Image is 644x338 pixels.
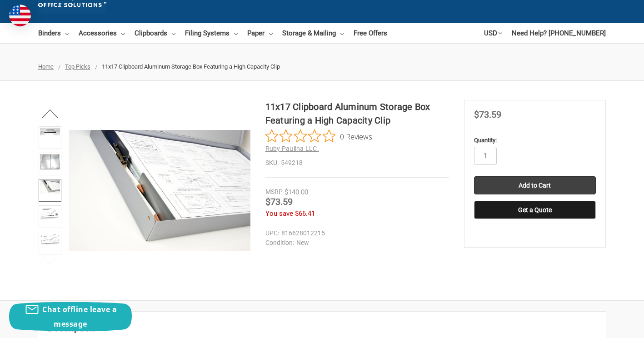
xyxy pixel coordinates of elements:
[265,158,279,168] dt: SKU:
[40,154,60,169] img: 11x17 Clipboard Aluminum Storage Box Featuring a High Capacity Clip
[38,23,69,43] a: Binders
[484,23,502,43] a: USD
[265,145,319,152] a: Ruby Paulina LLC.
[40,180,60,194] img: 11x17 Clipboard Aluminum Storage Box Featuring a High Capacity Clip
[569,313,644,338] iframe: Google Customer Reviews
[265,129,372,143] button: Rated 0 out of 5 stars from 0 reviews. Jump to reviews.
[474,201,596,219] button: Get a Quote
[474,136,596,145] label: Quantity:
[265,209,293,218] span: You save
[65,63,90,70] a: Top Picks
[79,23,125,43] a: Accessories
[102,63,280,70] span: 11x17 Clipboard Aluminum Storage Box Featuring a High Capacity Clip
[354,23,387,43] a: Free Offers
[265,229,445,238] dd: 816628012215
[512,23,606,43] a: Need Help? [PHONE_NUMBER]
[36,251,64,269] button: Next
[265,238,445,248] dd: New
[282,23,344,43] a: Storage & Mailing
[36,104,64,123] button: Previous
[265,229,279,238] dt: UPC:
[474,176,596,194] input: Add to Cart
[135,23,175,43] a: Clipboards
[69,130,250,251] img: 11x17 Clipboard Aluminum Storage Box Featuring a High Capacity Clip
[265,158,449,168] dd: 549218
[9,302,132,331] button: Chat offline leave a message
[295,209,315,218] span: $66.41
[247,23,273,43] a: Paper
[40,233,60,244] img: 11x17 Clipboard Aluminum Storage Box Featuring a High Capacity Clip
[265,238,294,248] dt: Condition:
[185,23,238,43] a: Filing Systems
[42,304,117,329] span: Chat offline leave a message
[265,100,449,127] h1: 11x17 Clipboard Aluminum Storage Box Featuring a High Capacity Clip
[474,109,501,120] span: $73.59
[38,63,54,70] a: Home
[40,128,60,136] img: 11x17 Clipboard Aluminum Storage Box Featuring a High Capacity Clip
[340,129,372,143] span: 0 Reviews
[48,321,596,335] h2: Description
[40,207,60,220] img: 11x17 Clipboard Aluminum Storage Box Featuring a High Capacity Clip
[9,5,31,26] img: duty and tax information for United States
[265,196,293,207] span: $73.59
[265,187,283,197] div: MSRP
[285,188,308,196] span: $140.00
